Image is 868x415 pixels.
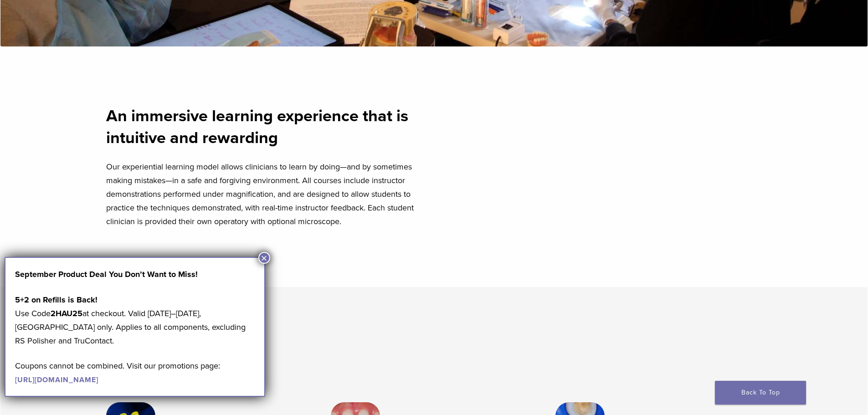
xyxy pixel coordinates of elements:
[258,252,270,264] button: Close
[106,348,437,370] h2: Learning Center Courses
[440,76,762,257] iframe: Bioclear Matrix | Welcome to the Bioclear Learning Center
[15,375,98,384] a: [URL][DOMAIN_NAME]
[106,106,408,148] strong: An immersive learning experience that is intuitive and rewarding
[15,293,255,348] p: Use Code at checkout. Valid [DATE]–[DATE], [GEOGRAPHIC_DATA] only. Applies to all components, exc...
[15,295,98,305] strong: 5+2 on Refills is Back!
[51,308,82,318] strong: 2HAU25
[15,359,255,386] p: Coupons cannot be combined. Visit our promotions page:
[15,269,198,279] strong: September Product Deal You Don’t Want to Miss!
[106,160,429,228] p: Our experiential learning model allows clinicians to learn by doing—and by sometimes making mista...
[715,381,806,405] a: Back To Top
